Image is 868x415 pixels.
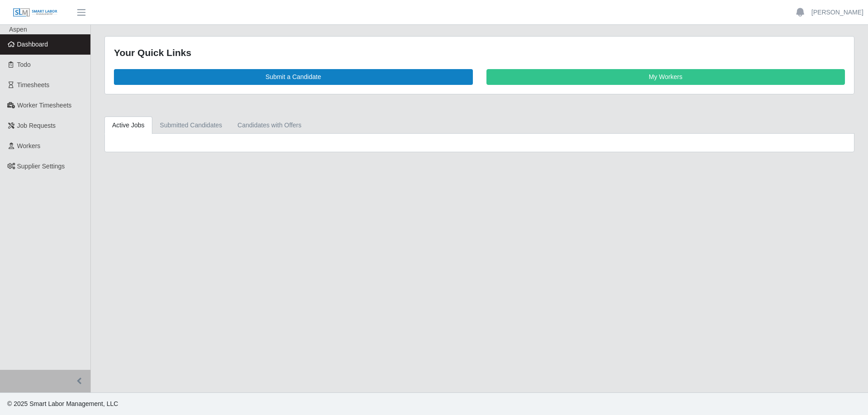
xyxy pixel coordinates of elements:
span: Job Requests [17,122,56,129]
span: Workers [17,142,41,149]
a: My Workers [486,69,845,85]
a: Submitted Candidates [152,117,230,134]
span: Timesheets [17,81,50,89]
span: Worker Timesheets [17,102,71,109]
span: Todo [17,61,31,68]
a: Submit a Candidate [114,69,473,85]
a: Candidates with Offers [230,117,309,134]
a: [PERSON_NAME] [811,8,863,17]
span: Aspen [9,26,27,33]
a: Active Jobs [104,117,152,134]
img: SLM Logo [13,8,58,18]
span: Supplier Settings [17,163,65,170]
span: Dashboard [17,41,48,48]
div: Your Quick Links [114,46,845,60]
span: © 2025 Smart Labor Management, LLC [7,400,118,407]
